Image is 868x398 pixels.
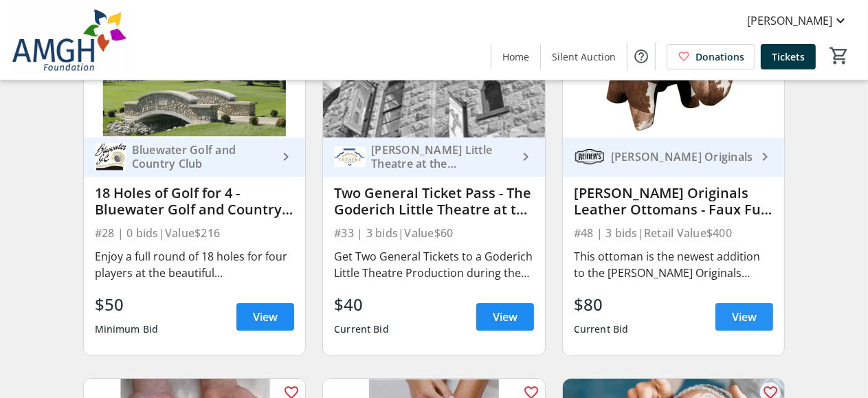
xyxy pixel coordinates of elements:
span: [PERSON_NAME] [747,12,832,29]
span: View [732,309,757,325]
div: Two General Ticket Pass - The Goderich Little Theatre at the [GEOGRAPHIC_DATA] (1) [334,185,534,218]
div: Get Two General Tickets to a Goderich Little Theatre Production during the 2025/2026 season! [334,248,534,281]
div: #28 | 0 bids | Value $216 [95,223,295,243]
div: [PERSON_NAME] Originals Leather Ottomans - Faux Fur Moose [574,185,774,218]
div: [PERSON_NAME] Originals [605,150,757,164]
button: Cart [827,43,852,68]
span: Home [502,49,529,64]
mat-icon: keyboard_arrow_right [518,148,534,165]
a: Silent Auction [541,44,627,69]
div: This ottoman is the newest addition to the [PERSON_NAME] Originals family. * Fantastic for all ag... [574,248,774,281]
span: Tickets [772,49,805,64]
span: Silent Auction [552,49,616,64]
mat-icon: keyboard_arrow_right [757,148,773,165]
div: [PERSON_NAME] Little Theatre at the [GEOGRAPHIC_DATA] [366,143,518,170]
span: View [253,309,278,325]
span: Donations [695,49,744,64]
a: Reiner's Originals[PERSON_NAME] Originals [563,137,785,177]
a: View [715,303,773,331]
mat-icon: keyboard_arrow_right [278,148,294,165]
img: Goderich Little Theatre at the Livery [334,141,366,173]
button: [PERSON_NAME] [736,10,860,32]
a: View [476,303,534,331]
a: Goderich Little Theatre at the Livery[PERSON_NAME] Little Theatre at the [GEOGRAPHIC_DATA] [323,137,545,177]
div: #33 | 3 bids | Value $60 [334,223,534,243]
a: Bluewater Golf and Country ClubBluewater Golf and Country Club [84,137,306,177]
a: Home [491,44,540,69]
a: Tickets [761,44,816,69]
div: Bluewater Golf and Country Club [126,143,278,170]
div: $50 [95,292,159,317]
div: Enjoy a full round of 18 holes for four players at the beautiful [GEOGRAPHIC_DATA] and Country Cl... [95,248,295,281]
div: Minimum Bid [95,317,159,342]
img: Alexandra Marine & General Hospital Foundation's Logo [8,5,131,74]
div: Current Bid [334,317,389,342]
div: Current Bid [574,317,629,342]
img: Reiner's Originals [574,141,605,173]
span: View [493,309,518,325]
img: Bluewater Golf and Country Club [95,141,126,173]
button: Help [627,43,655,70]
a: Donations [667,44,755,69]
div: 18 Holes of Golf for 4 - Bluewater Golf and Country Club [95,185,295,218]
div: $80 [574,292,629,317]
a: View [236,303,294,331]
div: $40 [334,292,389,317]
div: #48 | 3 bids | Retail Value $400 [574,223,774,243]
